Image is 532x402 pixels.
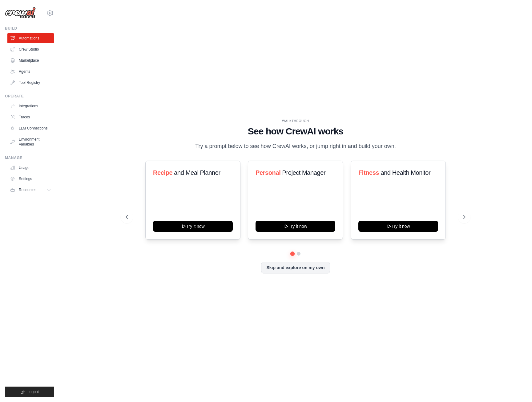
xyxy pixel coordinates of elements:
a: LLM Connections [7,123,54,133]
span: and Meal Planner [174,169,220,176]
a: Integrations [7,101,54,111]
button: Try it now [358,221,438,232]
button: Logout [5,387,54,397]
p: Try a prompt below to see how CrewAI works, or jump right in and build your own. [192,142,399,151]
a: Automations [7,33,54,43]
div: Manage [5,155,54,160]
div: WALKTHROUGH [126,119,465,123]
a: Tool Registry [7,78,54,88]
a: Agents [7,67,54,76]
img: Logo [5,7,36,19]
a: Crew Studio [7,44,54,54]
span: Fitness [358,169,379,176]
h1: See how CrewAI works [126,126,465,137]
a: Traces [7,112,54,122]
a: Environment Variables [7,134,54,149]
span: and Health Monitor [381,169,430,176]
div: Operate [5,94,54,99]
button: Resources [7,185,54,195]
span: Personal [256,169,280,176]
span: Project Manager [282,169,326,176]
a: Settings [7,174,54,184]
div: Build [5,26,54,31]
span: Resources [19,187,36,192]
a: Marketplace [7,55,54,65]
a: Usage [7,163,54,173]
span: Logout [27,389,39,394]
span: Recipe [153,169,172,176]
button: Skip and explore on my own [261,262,330,273]
button: Try it now [256,221,335,232]
button: Try it now [153,221,233,232]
